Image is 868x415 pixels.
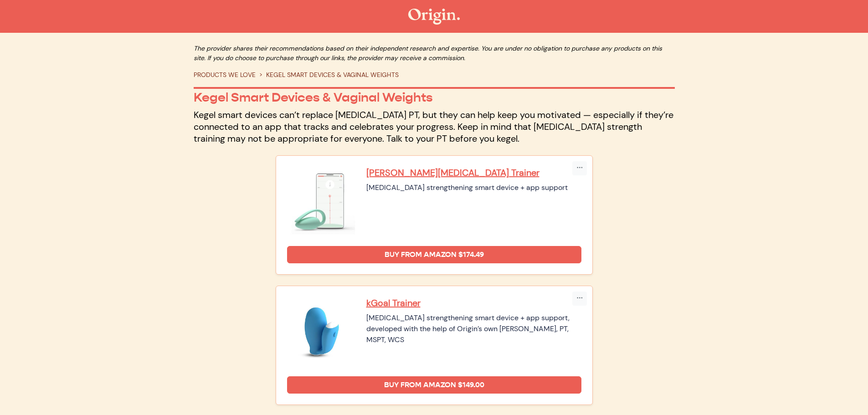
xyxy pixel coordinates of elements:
a: PRODUCTS WE LOVE [194,71,256,79]
img: The Origin Shop [408,9,460,25]
a: kGoal Trainer [366,297,581,309]
img: Elvie Pelvic Floor Trainer [287,167,355,235]
a: [PERSON_NAME][MEDICAL_DATA] Trainer [366,167,581,179]
a: Buy from Amazon $149.00 [287,376,581,394]
p: Kegel Smart Devices & Vaginal Weights [194,90,675,105]
p: Kegel smart devices can’t replace [MEDICAL_DATA] PT, but they can help keep you motivated — espec... [194,109,675,144]
p: The provider shares their recommendations based on their independent research and expertise. You ... [194,44,675,63]
img: kGoal Trainer [287,297,355,365]
a: Buy from Amazon $174.49 [287,246,581,263]
div: [MEDICAL_DATA] strengthening smart device + app support [366,182,581,193]
li: KEGEL SMART DEVICES & VAGINAL WEIGHTS [256,70,399,80]
div: [MEDICAL_DATA] strengthening smart device + app support, developed with the help of Origin’s own ... [366,313,581,345]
